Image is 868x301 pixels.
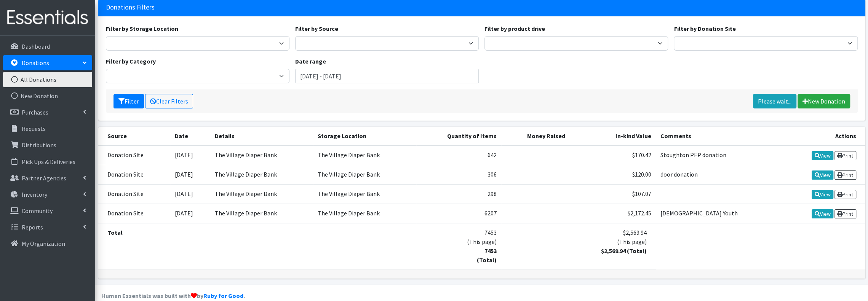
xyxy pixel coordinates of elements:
p: Distributions [22,141,56,149]
a: Donations [3,55,92,70]
a: Requests [3,121,92,136]
th: Quantity of Items [416,127,501,145]
strong: Total [107,229,123,236]
td: 6207 [416,204,501,223]
button: Filter [113,94,144,108]
td: $2,172.45 [570,204,656,223]
a: Partner Agencies [3,170,92,186]
a: New Donation [798,94,850,108]
td: Stoughton PEP donation [656,145,781,165]
td: $170.42 [570,145,656,165]
td: [DEMOGRAPHIC_DATA] Youth [656,204,781,223]
img: HumanEssentials [3,5,92,30]
td: The Village Diaper Bank [313,184,416,204]
a: Inventory [3,187,92,202]
a: Clear Filters [145,94,193,108]
a: All Donations [3,72,92,87]
a: My Organization [3,236,92,251]
th: In-kind Value [570,127,656,145]
p: Partner Agencies [22,174,66,182]
a: Distributions [3,137,92,153]
th: Details [210,127,313,145]
td: The Village Diaper Bank [210,145,313,165]
td: [DATE] [170,145,210,165]
p: Dashboard [22,43,50,50]
td: The Village Diaper Bank [313,204,416,223]
a: Pick Ups & Deliveries [3,154,92,169]
th: Comments [656,127,781,145]
label: Filter by Donation Site [674,24,735,33]
a: Ruby for Good [203,292,243,299]
td: door donation [656,165,781,184]
a: Dashboard [3,39,92,54]
td: $107.07 [570,184,656,204]
a: New Donation [3,88,92,104]
th: Date [170,127,210,145]
td: Donation Site [98,204,171,223]
td: The Village Diaper Bank [313,165,416,184]
strong: $2,569.94 (Total) [601,247,647,255]
td: Donation Site [98,184,171,204]
a: Print [834,170,856,180]
a: Reports [3,220,92,235]
td: The Village Diaper Bank [210,165,313,184]
th: Storage Location [313,127,416,145]
label: Date range [295,57,326,66]
td: 298 [416,184,501,204]
a: Please wait... [753,94,796,108]
td: [DATE] [170,165,210,184]
label: Filter by Storage Location [106,24,178,33]
p: My Organization [22,240,65,247]
p: Reports [22,223,43,231]
p: Community [22,207,53,215]
th: Source [98,127,171,145]
p: Inventory [22,191,47,198]
a: View [812,190,833,199]
strong: 7453 (Total) [477,247,497,264]
a: Print [834,209,856,218]
p: Purchases [22,108,48,116]
td: Donation Site [98,165,171,184]
td: The Village Diaper Bank [313,145,416,165]
a: Purchases [3,105,92,120]
p: Donations [22,59,49,67]
td: 7453 (This page) [416,223,501,269]
td: [DATE] [170,204,210,223]
a: Print [834,151,856,160]
td: $2,569.94 (This page) [570,223,656,269]
a: Print [834,190,856,199]
label: Filter by Source [295,24,338,33]
label: Filter by Category [106,57,156,66]
input: January 1, 2011 - December 31, 2011 [295,69,479,83]
a: View [812,151,833,160]
td: $120.00 [570,165,656,184]
td: The Village Diaper Bank [210,204,313,223]
td: 642 [416,145,501,165]
th: Money Raised [501,127,570,145]
td: The Village Diaper Bank [210,184,313,204]
td: 306 [416,165,501,184]
a: View [812,209,833,218]
a: View [812,170,833,180]
label: Filter by product drive [484,24,545,33]
p: Pick Ups & Deliveries [22,158,75,166]
th: Actions [781,127,865,145]
strong: Human Essentials was built with by . [101,292,245,299]
h3: Donations Filters [106,3,155,11]
p: Requests [22,125,46,132]
a: Community [3,203,92,218]
td: Donation Site [98,145,171,165]
td: [DATE] [170,184,210,204]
